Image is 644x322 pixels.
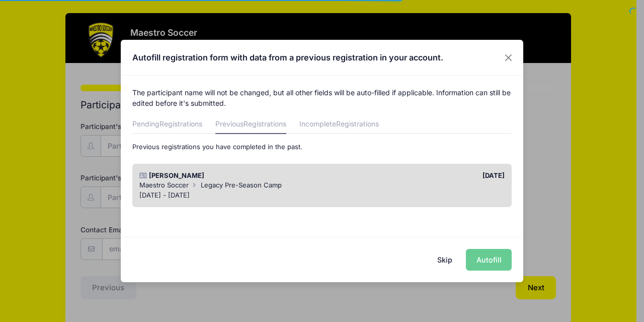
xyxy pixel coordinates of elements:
[427,249,463,271] button: Skip
[132,142,512,152] p: Previous registrations you have completed in the past.
[139,190,505,201] div: [DATE] - [DATE]
[139,181,189,189] span: Maestro Soccer
[132,51,443,63] h4: Autofill registration form with data from a previous registration in your account.
[336,119,379,128] span: Registrations
[132,87,512,108] p: The participant name will not be changed, but all other fields will be auto-filled if applicable....
[215,116,286,134] a: Previous
[322,171,510,181] div: [DATE]
[299,116,379,134] a: Incomplete
[244,119,286,128] span: Registrations
[132,116,202,134] a: Pending
[159,119,202,128] span: Registrations
[134,171,322,181] div: [PERSON_NAME]
[201,181,282,189] span: Legacy Pre-Season Camp
[500,48,518,67] button: Close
